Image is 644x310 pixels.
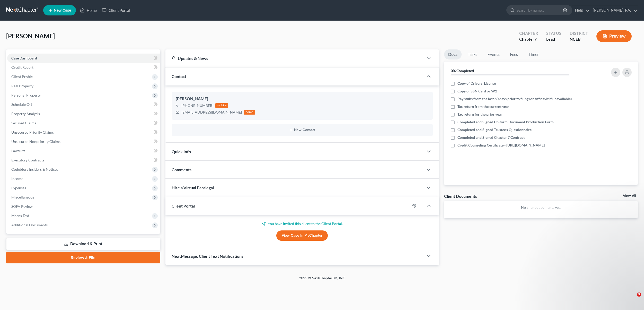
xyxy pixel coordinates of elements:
[506,49,522,59] a: Fees
[457,143,545,148] span: Credit Counseling Certificate - [URL][DOMAIN_NAME]
[448,205,634,210] p: No client documents yet.
[457,127,532,132] span: Completed and Signed Trustee’s Questionnaire
[172,149,191,154] span: Quick Info
[7,137,160,146] a: Unsecured Nonpriority Claims
[54,8,71,12] span: New Case
[11,204,33,209] span: SOFA Review
[11,213,29,218] span: Means Test
[483,49,504,59] a: Events
[11,186,26,190] span: Expenses
[11,56,37,60] span: Case Dashboard
[7,109,160,118] a: Property Analysis
[172,203,195,208] span: Client Portal
[7,128,160,137] a: Unsecured Priority Claims
[172,167,191,172] span: Comments
[11,130,54,134] span: Unsecured Priority Claims
[464,49,481,59] a: Tasks
[519,36,538,42] div: Chapter
[7,202,160,211] a: SOFA Review
[570,36,588,42] div: NCEB
[172,185,214,190] span: Hire a Virtual Paralegal
[11,158,44,162] span: Executory Contracts
[546,30,561,36] div: Status
[570,30,588,36] div: District
[11,74,33,79] span: Client Profile
[176,96,429,102] div: [PERSON_NAME]
[6,252,160,263] a: Review & File
[172,254,243,259] span: NextMessage: Client Text Notifications
[7,156,160,165] a: Executory Contracts
[457,119,554,125] span: Completed and Signed Uniform Document Production Form
[181,110,242,115] div: [EMAIL_ADDRESS][DOMAIN_NAME]
[596,30,632,42] button: Preview
[172,221,433,226] p: You have invited this client to the Client Portal.
[11,176,23,181] span: Income
[11,149,25,153] span: Lawsuits
[7,54,160,63] a: Case Dashboard
[517,5,564,15] input: Search by name...
[11,223,48,227] span: Additional Documents
[457,89,497,94] span: Copy of SSN Card or W2
[11,65,33,70] span: Credit Report
[457,135,525,140] span: Completed and Signed Chapter 7 Contract
[444,49,462,59] a: Docs
[7,146,160,156] a: Lawsuits
[457,104,509,109] span: Tax return from the current year
[276,230,328,241] a: View Case in MyChapter
[637,292,641,297] span: 5
[11,102,32,107] span: Schedule C-1
[524,49,543,59] a: Timer
[11,167,58,171] span: Codebtors Insiders & Notices
[11,121,36,125] span: Secured Claims
[6,32,55,40] span: [PERSON_NAME]
[444,193,477,199] div: Client Documents
[244,110,255,115] div: home
[11,93,41,97] span: Personal Property
[546,36,561,42] div: Lead
[519,30,538,36] div: Chapter
[572,6,590,15] a: Help
[172,74,186,79] span: Contact
[11,139,60,144] span: Unsecured Nonpriority Claims
[7,63,160,72] a: Credit Report
[181,103,213,108] div: [PHONE_NUMBER]
[627,292,639,305] iframe: Intercom live chat
[457,81,496,86] span: Copy of Drivers’ License
[11,195,34,199] span: Miscellaneous
[6,238,160,250] a: Download & Print
[172,56,417,61] div: Updates & News
[534,37,537,41] span: 7
[175,275,469,285] div: 2025 © NextChapterBK, INC
[451,68,474,73] strong: 0% Completed
[457,96,572,101] span: Pay stubs from the last 60 days prior to filing (or Affidavit if unavailable)
[11,84,33,88] span: Real Property
[77,6,99,15] a: Home
[215,103,228,108] div: mobile
[590,6,638,15] a: [PERSON_NAME], P.A.
[99,6,133,15] a: Client Portal
[7,118,160,128] a: Secured Claims
[11,111,40,116] span: Property Analysis
[7,100,160,109] a: Schedule C-1
[457,112,502,117] span: Tax return for the prior year
[176,128,429,132] button: New Contact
